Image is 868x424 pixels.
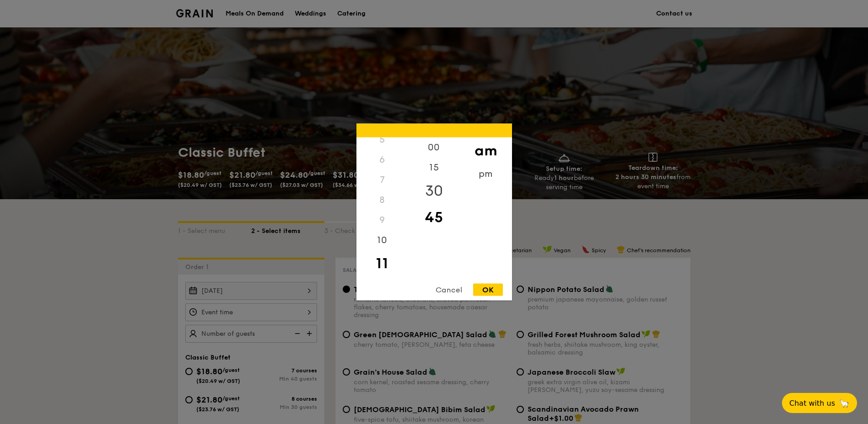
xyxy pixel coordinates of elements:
[789,399,835,408] span: Chat with us
[356,230,408,250] div: 10
[408,138,460,158] div: 00
[408,204,460,231] div: 45
[426,284,471,296] div: Cancel
[408,178,460,204] div: 30
[782,393,857,413] button: Chat with us🦙
[356,150,408,170] div: 6
[408,158,460,178] div: 15
[356,130,408,150] div: 5
[356,250,408,277] div: 11
[356,170,408,190] div: 7
[356,190,408,210] div: 8
[473,284,503,296] div: OK
[460,164,512,184] div: pm
[460,138,512,164] div: am
[839,398,850,408] span: 🦙
[356,210,408,230] div: 9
